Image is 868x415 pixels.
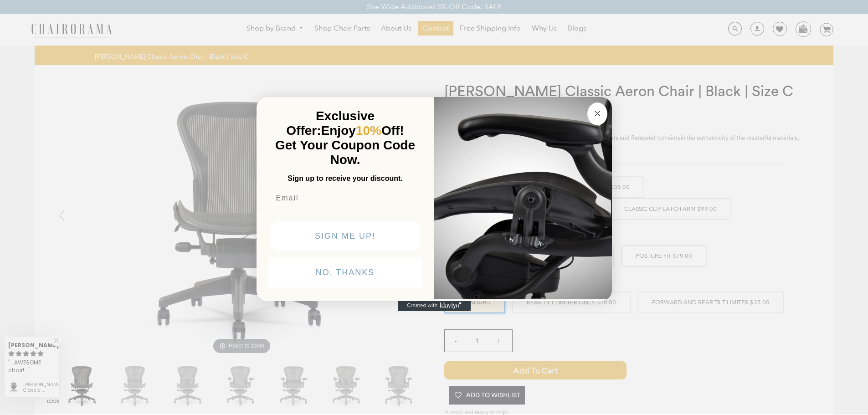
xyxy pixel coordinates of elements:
[275,138,415,167] span: Get Your Coupon Code Now.
[821,356,864,399] iframe: Tidio Chat
[286,109,375,138] span: Exclusive Offer:
[398,300,471,311] a: Created with Klaviyo - opens in a new tab
[356,123,381,138] span: 10%
[270,221,421,251] button: SIGN ME UP!
[268,257,422,287] button: NO, THANKS
[321,123,404,138] span: Enjoy Off!
[587,102,607,125] button: Close dialog
[288,174,402,182] span: Sign up to receive your discount.
[434,95,612,299] img: 92d77583-a095-41f6-84e7-858462e0427a.jpeg
[268,189,422,207] input: Email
